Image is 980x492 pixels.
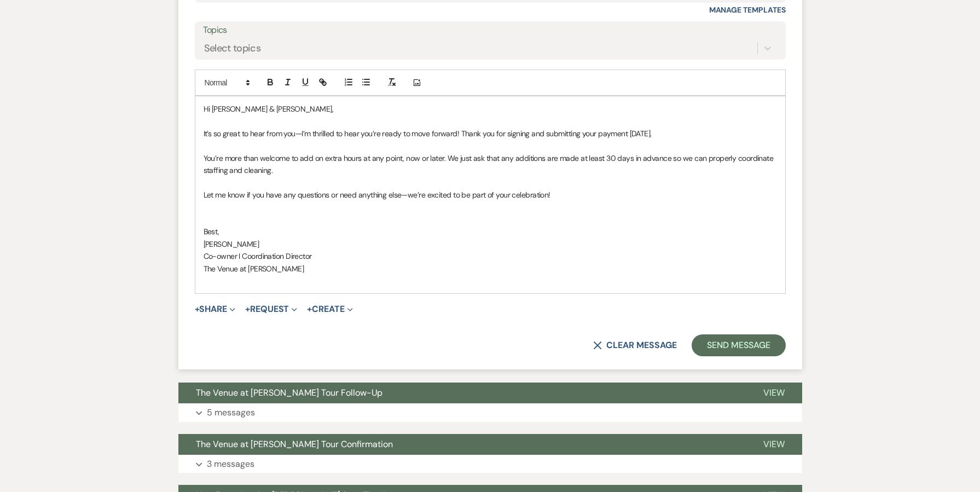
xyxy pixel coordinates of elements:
span: View [763,438,785,450]
button: Create [307,305,352,314]
p: Best, [204,225,777,238]
span: + [307,305,312,314]
p: [PERSON_NAME] [204,238,777,250]
span: + [195,305,200,314]
button: Send Message [692,334,785,356]
div: Select topics [204,41,261,56]
p: 5 messages [207,406,255,420]
button: Share [195,305,236,314]
button: Clear message [593,341,676,350]
p: The Venue at [PERSON_NAME] [204,263,777,275]
button: Request [245,305,297,314]
p: Co-owner I Coordination Director [204,250,777,262]
a: Manage Templates [709,5,786,15]
p: You’re more than welcome to add on extra hours at any point, now or later. We just ask that any a... [204,152,777,177]
button: View [746,434,802,455]
span: + [245,305,250,314]
label: Topics [203,22,778,38]
button: View [746,383,802,403]
button: 3 messages [178,455,802,473]
button: The Venue at [PERSON_NAME] Tour Follow-Up [178,383,746,403]
p: 3 messages [207,457,254,471]
button: 5 messages [178,403,802,422]
span: The Venue at [PERSON_NAME] Tour Confirmation [196,438,393,450]
span: The Venue at [PERSON_NAME] Tour Follow-Up [196,387,382,398]
p: It’s so great to hear from you—I’m thrilled to hear you’re ready to move forward! Thank you for s... [204,128,777,140]
span: View [763,387,785,398]
p: Let me know if you have any questions or need anything else—we’re excited to be part of your cele... [204,189,777,201]
p: Hi [PERSON_NAME] & [PERSON_NAME], [204,103,777,115]
button: The Venue at [PERSON_NAME] Tour Confirmation [178,434,746,455]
